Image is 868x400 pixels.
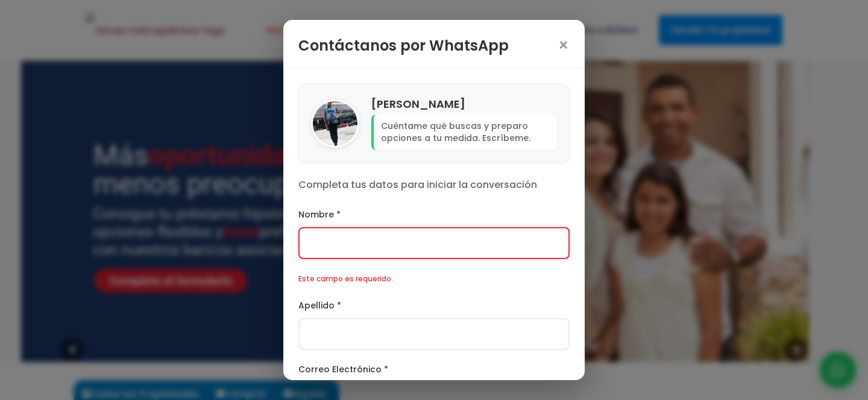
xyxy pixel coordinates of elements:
p: Completa tus datos para iniciar la conversación [298,178,570,192]
label: Apellido * [298,298,570,313]
span: × [558,37,570,54]
h3: Contáctanos por WhatsApp [298,35,509,56]
label: Correo Electrónico * [298,362,570,377]
div: Este campo es requerido. [298,271,570,286]
h4: [PERSON_NAME] [371,96,557,111]
label: Nombre * [298,207,570,222]
img: Abigail Rodríguez [313,101,357,146]
p: Cuéntame qué buscas y preparo opciones a tu medida. Escríbeme. [371,114,557,150]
